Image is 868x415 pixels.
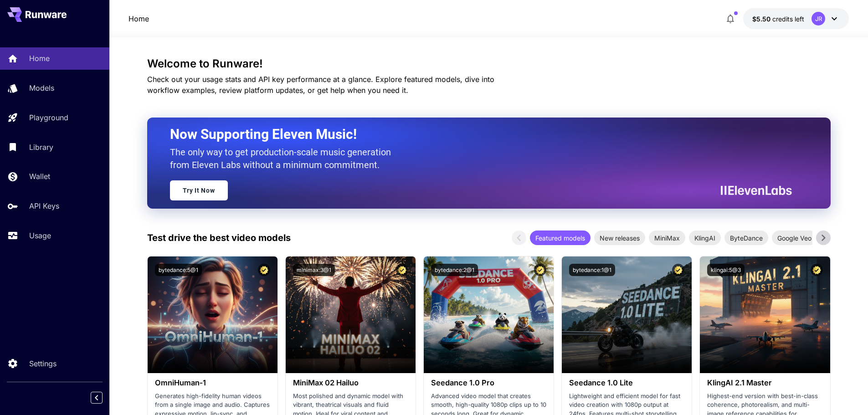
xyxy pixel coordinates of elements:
p: Test drive the best video models [147,231,291,245]
h3: KlingAI 2.1 Master [707,379,822,387]
h3: Seedance 1.0 Lite [569,379,684,387]
img: alt [700,256,830,373]
button: bytedance:5@1 [155,264,202,276]
h3: OmniHuman‑1 [155,379,270,387]
button: bytedance:1@1 [569,264,615,276]
img: alt [562,256,692,373]
img: alt [148,256,277,373]
span: credits left [772,15,804,23]
button: Certified Model – Vetted for best performance and includes a commercial license. [672,264,684,276]
p: API Keys [29,200,59,211]
p: Settings [29,358,56,369]
div: KlingAI [689,231,721,245]
div: JR [812,12,825,26]
h3: Welcome to Runware! [147,57,831,70]
button: Certified Model – Vetted for best performance and includes a commercial license. [811,264,823,276]
h3: MiniMax 02 Hailuo [293,379,408,387]
a: Try It Now [170,180,228,200]
p: Models [29,82,54,93]
p: The only way to get production-scale music generation from Eleven Labs without a minimum commitment. [170,146,398,171]
div: ByteDance [724,231,768,245]
button: klingai:5@3 [707,264,745,276]
p: Home [29,53,50,64]
p: Playground [29,112,68,123]
div: Google Veo [772,231,817,245]
div: Featured models [530,231,591,245]
span: $5.50 [752,15,772,23]
h3: Seedance 1.0 Pro [431,379,546,387]
nav: breadcrumb [128,13,149,24]
h2: Now Supporting Eleven Music! [170,126,785,143]
a: Home [128,13,149,24]
button: Certified Model – Vetted for best performance and includes a commercial license. [396,264,408,276]
button: Certified Model – Vetted for best performance and includes a commercial license. [534,264,546,276]
div: MiniMax [649,231,685,245]
div: Collapse sidebar [98,389,109,406]
button: Collapse sidebar [91,392,103,404]
span: KlingAI [689,233,721,243]
button: $5.49878JR [743,8,849,29]
p: Library [29,142,53,153]
button: minimax:3@1 [293,264,335,276]
div: New releases [594,231,645,245]
span: ByteDance [724,233,768,243]
span: New releases [594,233,645,243]
p: Wallet [29,171,50,182]
span: Featured models [530,233,591,243]
span: Check out your usage stats and API key performance at a glance. Explore featured models, dive int... [147,75,494,95]
span: MiniMax [649,233,685,243]
span: Google Veo [772,233,817,243]
button: bytedance:2@1 [431,264,478,276]
img: alt [286,256,416,373]
p: Usage [29,230,51,241]
div: $5.49878 [752,14,804,24]
button: Certified Model – Vetted for best performance and includes a commercial license. [258,264,270,276]
img: alt [424,256,554,373]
